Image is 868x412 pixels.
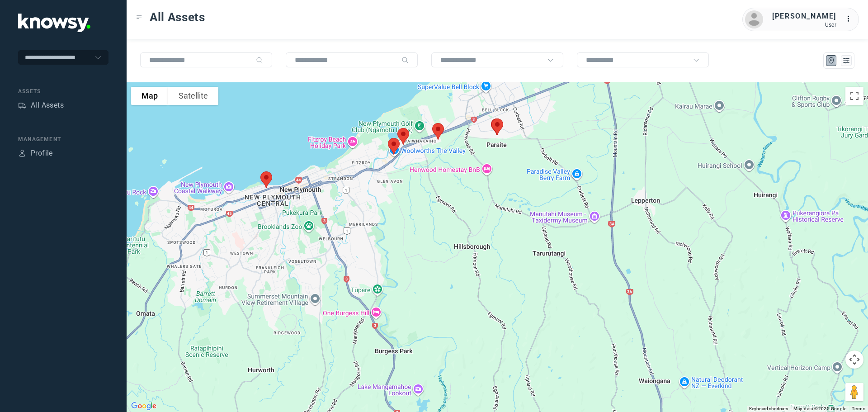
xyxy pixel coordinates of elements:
div: Assets [18,101,26,109]
div: All Assets [31,100,64,111]
a: AssetsAll Assets [18,100,64,111]
div: List [842,57,850,65]
div: Assets [18,87,108,95]
img: Application Logo [18,14,90,32]
div: Search [401,57,409,64]
div: Profile [31,148,53,159]
div: [PERSON_NAME] [772,11,836,22]
img: Google [129,400,159,412]
button: Show street map [131,87,168,105]
button: Show satellite imagery [168,87,218,105]
a: ProfileProfile [18,148,53,159]
div: Toggle Menu [136,14,142,20]
button: Toggle fullscreen view [845,87,863,105]
div: Profile [18,149,26,157]
button: Map camera controls [845,350,863,369]
img: avatar.png [745,10,763,28]
button: Drag Pegman onto the map to open Street View [845,383,863,401]
div: Search [256,57,263,64]
div: : [845,14,856,24]
a: Open this area in Google Maps (opens a new window) [129,400,159,412]
div: User [772,22,836,28]
span: Map data ©2025 Google [793,406,846,411]
div: Management [18,135,108,143]
tspan: ... [846,15,855,22]
div: Map [827,57,835,65]
a: Terms (opens in new tab) [852,406,865,411]
button: Keyboard shortcuts [749,406,788,412]
div: : [845,14,856,26]
span: All Assets [150,9,205,25]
